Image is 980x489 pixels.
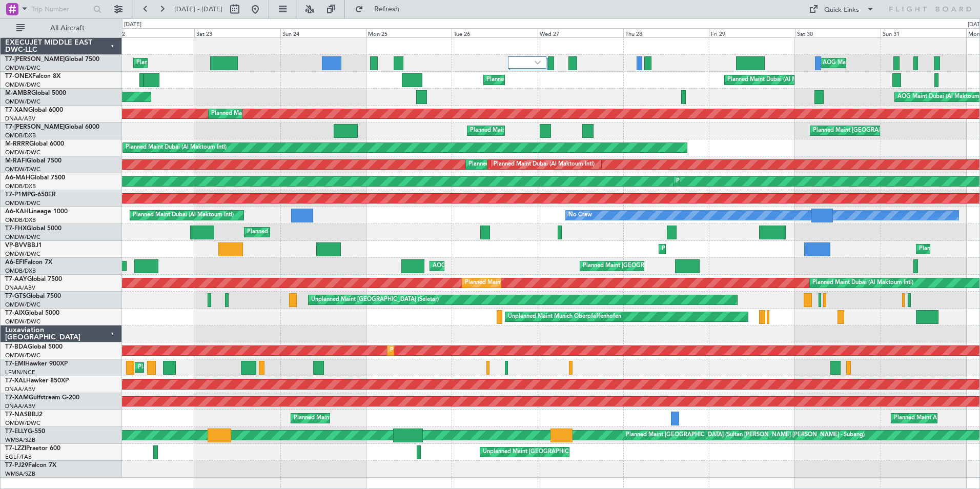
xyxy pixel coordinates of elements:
[5,209,29,215] span: A6-KAH
[494,157,595,172] div: Planned Maint Dubai (Al Maktoum Intl)
[5,192,56,198] a: T7-P1MPG-650ER
[623,28,709,37] div: Thu 28
[5,369,35,376] a: LFMN/NCE
[126,140,227,155] div: Planned Maint Dubai (Al Maktoum Intl)
[508,309,621,324] div: Unplanned Maint Munich Oberpfaffenhofen
[662,241,763,257] div: Planned Maint Dubai (Al Maktoum Intl)
[5,378,69,384] a: T7-XALHawker 850XP
[5,378,26,384] span: T7-XAL
[5,293,61,299] a: T7-GTSGlobal 7500
[5,259,52,266] a: A6-EFIFalcon 7X
[5,90,66,96] a: M-AMBRGlobal 5000
[366,28,452,37] div: Mon 25
[27,25,108,32] span: All Aircraft
[294,411,409,426] div: Planned Maint Abuja ([PERSON_NAME] Intl)
[5,429,45,435] a: T7-ELLYG-550
[5,462,56,468] a: T7-PJ29Falcon 7X
[124,21,141,29] div: [DATE]
[5,470,35,478] a: WMSA/SZB
[452,28,537,37] div: Tue 26
[5,445,60,452] a: T7-LZZIPraetor 600
[5,98,40,106] a: OMDW/DWC
[5,73,32,79] span: T7-ONEX
[468,157,569,172] div: Planned Maint Dubai (Al Maktoum Intl)
[5,412,28,418] span: T7-NAS
[881,28,966,37] div: Sun 31
[5,166,40,173] a: OMDW/DWC
[5,56,99,63] a: T7-[PERSON_NAME]Global 7500
[483,444,651,460] div: Unplanned Maint [GEOGRAPHIC_DATA] ([GEOGRAPHIC_DATA])
[133,208,234,223] div: Planned Maint Dubai (Al Maktoum Intl)
[5,429,28,435] span: T7-ELLY
[5,395,79,401] a: T7-XAMGulfstream G-200
[247,225,409,240] div: Planned Maint [GEOGRAPHIC_DATA] ([GEOGRAPHIC_DATA])
[709,28,794,37] div: Fri 29
[626,427,865,443] div: Planned Maint [GEOGRAPHIC_DATA] (Sultan [PERSON_NAME] [PERSON_NAME] - Subang)
[5,267,36,275] a: OMDB/DXB
[5,301,40,309] a: OMDW/DWC
[5,107,28,113] span: T7-XAN
[5,132,36,139] a: OMDB/DXB
[5,259,24,266] span: A6-EFI
[5,115,35,123] a: DNAA/ABV
[5,276,62,282] a: T7-AAYGlobal 7500
[5,124,65,130] span: T7-[PERSON_NAME]
[823,55,916,71] div: AOG Maint Dubai (Al Maktoum Intl)
[824,5,859,15] div: Quick Links
[5,141,64,147] a: M-RRRRGlobal 6000
[5,233,40,241] a: OMDW/DWC
[5,175,65,181] a: A6-MAHGlobal 7500
[5,419,40,427] a: OMDW/DWC
[136,55,237,71] div: Planned Maint Dubai (Al Maktoum Intl)
[5,192,31,198] span: T7-P1MP
[211,106,312,121] div: Planned Maint Dubai (Al Maktoum Intl)
[5,182,36,190] a: OMDB/DXB
[5,64,40,72] a: OMDW/DWC
[5,226,62,232] a: T7-FHXGlobal 5000
[5,158,62,164] a: M-RAFIGlobal 7500
[5,81,40,89] a: OMDW/DWC
[350,1,412,17] button: Refresh
[5,293,26,299] span: T7-GTS
[5,436,35,444] a: WMSA/SZB
[5,462,28,468] span: T7-PJ29
[465,275,566,291] div: Planned Maint Dubai (Al Maktoum Intl)
[5,361,25,367] span: T7-EMI
[5,250,40,258] a: OMDW/DWC
[676,174,847,189] div: Planned Maint [GEOGRAPHIC_DATA] ([GEOGRAPHIC_DATA] Intl)
[109,28,194,37] div: Fri 22
[5,352,40,359] a: OMDW/DWC
[5,344,63,350] a: T7-BDAGlobal 5000
[5,276,27,282] span: T7-AAY
[5,344,28,350] span: T7-BDA
[5,141,29,147] span: M-RRRR
[5,175,30,181] span: A6-MAH
[5,402,35,410] a: DNAA/ABV
[390,343,491,358] div: Planned Maint Dubai (Al Maktoum Intl)
[727,72,828,88] div: Planned Maint Dubai (Al Maktoum Intl)
[5,453,32,461] a: EGLF/FAB
[795,28,881,37] div: Sat 30
[583,258,754,274] div: Planned Maint [GEOGRAPHIC_DATA] ([GEOGRAPHIC_DATA] Intl)
[5,310,25,316] span: T7-AIX
[5,242,42,249] a: VP-BVVBBJ1
[5,242,27,249] span: VP-BVV
[5,445,26,452] span: T7-LZZI
[5,73,60,79] a: T7-ONEXFalcon 8X
[311,292,439,308] div: Unplanned Maint [GEOGRAPHIC_DATA] (Seletar)
[804,1,880,17] button: Quick Links
[174,5,222,14] span: [DATE] - [DATE]
[486,72,587,88] div: Planned Maint Dubai (Al Maktoum Intl)
[194,28,280,37] div: Sat 23
[11,20,111,36] button: All Aircraft
[5,216,36,224] a: OMDB/DXB
[5,124,99,130] a: T7-[PERSON_NAME]Global 6000
[365,6,409,13] span: Refresh
[812,275,913,291] div: Planned Maint Dubai (Al Maktoum Intl)
[538,28,623,37] div: Wed 27
[5,226,27,232] span: T7-FHX
[535,60,541,65] img: arrow-gray.svg
[5,107,63,113] a: T7-XANGlobal 6000
[5,209,68,215] a: A6-KAHLineage 1000
[5,395,29,401] span: T7-XAM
